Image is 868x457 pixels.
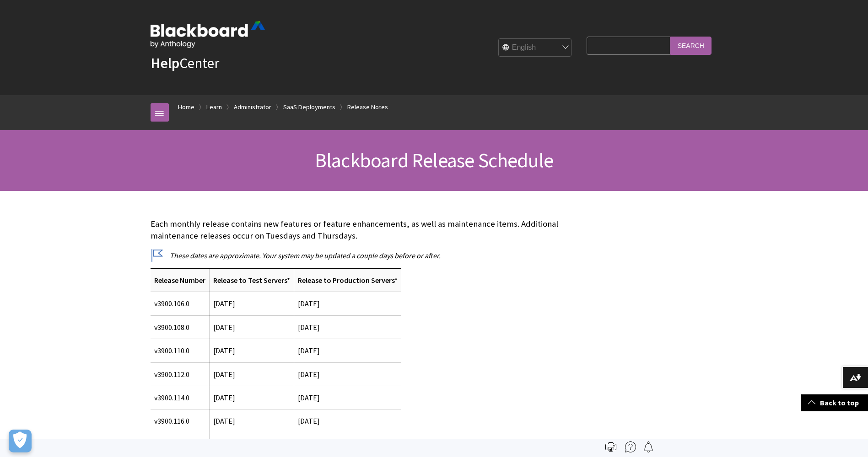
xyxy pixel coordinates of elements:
[294,409,401,433] td: [DATE]
[209,339,294,362] td: [DATE]
[298,370,320,379] span: [DATE]
[213,370,235,379] span: [DATE]
[151,218,582,242] p: Each monthly release contains new features or feature enhancements, as well as maintenance items....
[151,409,210,433] td: v3900.116.0
[294,433,401,456] td: [DATE]
[209,292,294,315] td: [DATE]
[151,339,210,362] td: v3900.110.0
[499,39,572,57] select: Site Language Selector
[625,441,636,452] img: More help
[643,441,654,452] img: Follow this page
[294,339,401,362] td: [DATE]
[151,292,210,315] td: v3900.106.0
[801,394,868,411] a: Back to top
[347,101,388,113] a: Release Notes
[670,37,712,54] input: Search
[213,393,235,402] span: [DATE]
[209,268,294,292] th: Release to Test Servers*
[151,268,210,292] th: Release Number
[234,101,271,113] a: Administrator
[151,433,210,456] td: v3900.118.0
[294,292,401,315] td: [DATE]
[283,101,335,113] a: SaaS Deployments
[9,430,32,452] button: Open Preferences
[151,54,219,72] a: HelpCenter
[151,386,210,409] td: v3900.114.0
[605,441,616,452] img: Print
[151,54,179,72] strong: Help
[151,21,265,48] img: Blackboard by Anthology
[209,315,294,339] td: [DATE]
[294,315,401,339] td: [DATE]
[151,315,210,339] td: v3900.108.0
[206,101,222,113] a: Learn
[151,362,210,386] td: v3900.112.0
[213,416,235,425] span: [DATE]
[151,250,582,260] p: These dates are approximate. Your system may be updated a couple days before or after.
[178,101,194,113] a: Home
[294,386,401,409] td: [DATE]
[315,148,553,173] span: Blackboard Release Schedule
[294,268,401,292] th: Release to Production Servers*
